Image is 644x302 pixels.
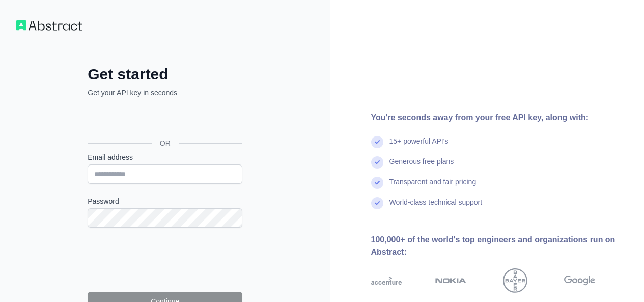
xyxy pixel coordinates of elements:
[389,156,454,177] div: Generous free plans
[371,234,628,258] div: 100,000+ of the world's top engineers and organizations run on Abstract:
[435,268,466,293] img: nokia
[88,65,242,84] h2: Get started
[88,88,242,98] p: Get your API key in seconds
[82,109,245,131] iframe: Sign in with Google Button
[389,177,477,197] div: Transparent and fair pricing
[389,136,449,156] div: 15+ powerful API's
[371,177,383,189] img: check mark
[564,268,595,293] img: google
[88,240,242,280] iframe: reCAPTCHA
[88,196,242,206] label: Password
[371,197,383,209] img: check mark
[88,152,242,162] label: Email address
[371,156,383,169] img: check mark
[371,268,402,293] img: accenture
[503,268,527,293] img: bayer
[371,136,383,148] img: check mark
[16,20,82,31] img: Workflow
[152,138,179,148] span: OR
[371,112,628,124] div: You're seconds away from your free API key, along with:
[389,197,483,217] div: World-class technical support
